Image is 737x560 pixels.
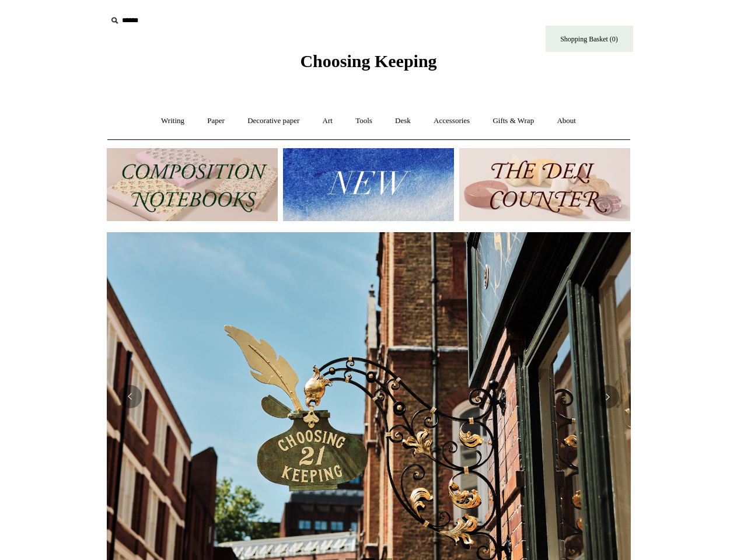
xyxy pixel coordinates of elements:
img: New.jpg__PID:f73bdf93-380a-4a35-bcfe-7823039498e1 [283,148,454,221]
a: Writing [151,106,195,136]
button: Previous [118,385,142,408]
a: Choosing Keeping [300,61,436,69]
a: Desk [385,106,421,136]
a: Shopping Basket (0) [546,26,633,52]
a: Gifts & Wrap [482,106,544,136]
a: Art [312,106,343,136]
a: Paper [197,106,235,136]
img: 202302 Composition ledgers.jpg__PID:69722ee6-fa44-49dd-a067-31375e5d54ec [107,148,278,221]
button: Next [596,385,619,408]
img: The Deli Counter [459,148,630,221]
a: About [546,106,586,136]
a: Tools [345,106,383,136]
a: Decorative paper [237,106,310,136]
a: Accessories [423,106,480,136]
span: Choosing Keeping [300,51,436,71]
